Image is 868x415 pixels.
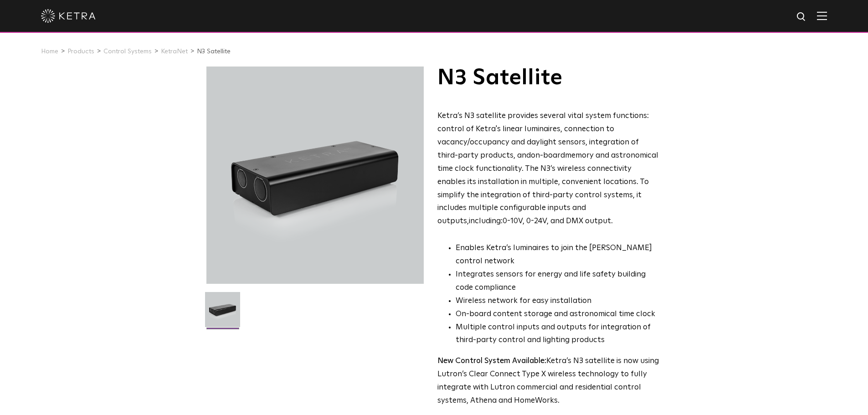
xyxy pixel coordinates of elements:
a: Control Systems [103,48,152,55]
a: Home [41,48,58,55]
li: Multiple control inputs and outputs for integration of third-party control and lighting products [456,321,659,348]
p: Ketra’s N3 satellite provides several vital system functions: control of Ketra's linear luminaire... [437,110,659,228]
img: search icon [796,11,807,23]
li: Integrates sensors for energy and life safety building code compliance [456,268,659,295]
strong: New Control System Available: [437,357,546,365]
p: Ketra’s N3 satellite is now using Lutron’s Clear Connect Type X wireless technology to fully inte... [437,355,659,408]
h1: N3 Satellite [437,67,659,89]
li: On-board content storage and astronomical time clock [456,308,659,321]
a: N3 Satellite [197,48,231,55]
g: including: [469,217,503,225]
img: ketra-logo-2019-white [41,9,96,23]
a: KetraNet [161,48,188,55]
li: Enables Ketra’s luminaires to join the [PERSON_NAME] control network [456,242,659,268]
img: Hamburger%20Nav.svg [817,11,827,20]
a: Products [67,48,94,55]
img: N3-Controller-2021-Web-Square [205,292,240,334]
li: Wireless network for easy installation [456,295,659,308]
g: on-board [531,152,565,159]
